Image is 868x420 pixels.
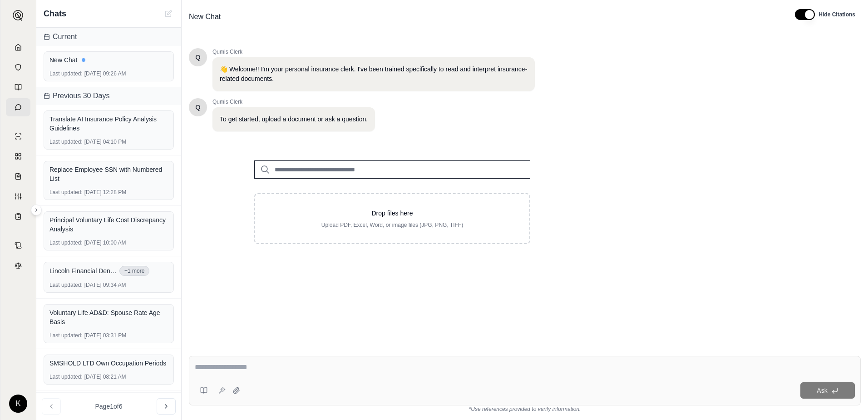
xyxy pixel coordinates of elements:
div: [DATE] 04:10 PM [49,138,168,145]
span: Hello [196,103,201,112]
span: Last updated: [49,239,83,246]
div: Translate AI Insurance Policy Analysis Guidelines [49,115,168,133]
a: Single Policy [6,127,30,145]
span: Lincoln Financial Dental Certificate [DATE].pdf [49,266,118,275]
span: Chats [44,7,66,20]
a: Home [6,38,30,56]
img: Expand sidebar [13,10,24,21]
a: Documents Vault [6,58,30,76]
a: Contract Analysis [6,236,30,255]
div: [DATE] 10:00 AM [49,239,168,246]
span: Qumis Clerk [212,48,535,55]
button: New Chat [163,8,174,19]
div: K [9,395,27,413]
span: Page 1 of 6 [95,402,123,411]
span: Last updated: [49,189,83,196]
span: Hide Citations [819,11,855,18]
span: Hello [196,53,201,62]
a: Chat [6,98,30,116]
span: Last updated: [49,332,83,339]
div: Voluntary Life AD&D: Spouse Rate Age Basis [49,308,168,326]
p: Drop files here [270,209,515,218]
a: Coverage Table [6,207,30,225]
span: Qumis Clerk [212,98,375,105]
a: Policy Comparisons [6,147,30,165]
div: *Use references provided to verify information. [189,405,861,413]
span: Ask [817,387,827,394]
a: Claim Coverage [6,167,30,185]
button: Expand sidebar [9,6,27,25]
button: +1 more [119,266,149,276]
a: Custom Report [6,187,30,205]
span: New Chat [185,10,224,24]
div: Principal Voluntary Life Cost Discrepancy Analysis [49,215,168,234]
a: Legal Search Engine [6,256,30,275]
p: 👋 Welcome!! I'm your personal insurance clerk. I've been trained specifically to read and interpr... [220,65,528,84]
a: Prompt Library [6,78,30,96]
div: [DATE] 12:28 PM [49,189,168,196]
button: Ask [800,382,855,399]
button: Expand sidebar [31,205,42,215]
div: SMSHOLD LTD Own Occupation Periods [49,359,168,368]
span: Last updated: [49,138,83,145]
div: Replace Employee SSN with Numbered List [49,165,168,183]
div: Edit Title [185,10,784,24]
div: New Chat [49,55,168,65]
div: Previous 30 Days [36,87,181,105]
p: To get started, upload a document or ask a question. [220,115,368,124]
span: Last updated: [49,70,83,77]
div: [DATE] 09:26 AM [49,70,168,77]
span: Last updated: [49,373,83,380]
span: Last updated: [49,281,83,289]
div: [DATE] 09:34 AM [49,281,168,289]
div: Current [36,28,181,46]
div: [DATE] 08:21 AM [49,373,168,380]
div: [DATE] 03:31 PM [49,332,168,339]
p: Upload PDF, Excel, Word, or image files (JPG, PNG, TIFF) [270,221,515,229]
